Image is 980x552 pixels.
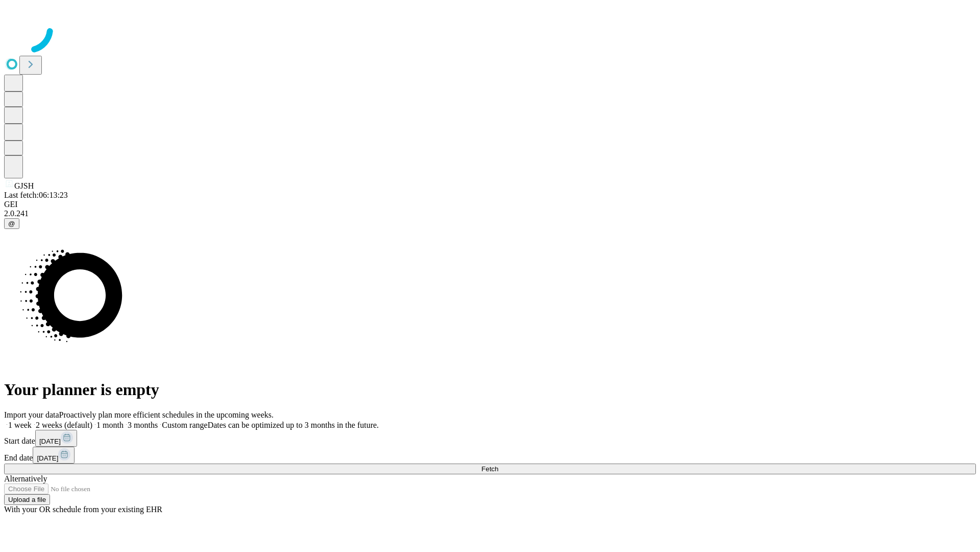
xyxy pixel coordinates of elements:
[4,191,68,199] span: Last fetch: 06:13:23
[35,430,77,447] button: [DATE]
[208,421,379,429] span: Dates can be optimized up to 3 months in the future.
[37,454,58,462] span: [DATE]
[8,220,15,227] span: @
[162,421,207,429] span: Custom range
[8,421,32,429] span: 1 week
[36,421,92,429] span: 2 weeks (default)
[96,421,124,429] span: 1 month
[128,421,158,429] span: 3 months
[4,380,976,399] h1: Your planner is empty
[4,494,50,505] button: Upload a file
[4,410,59,419] span: Import your data
[59,410,274,419] span: Proactively plan more efficient schedules in the upcoming weeks.
[4,464,976,474] button: Fetch
[39,438,61,445] span: [DATE]
[4,447,976,464] div: End date
[33,447,75,464] button: [DATE]
[4,430,976,447] div: Start date
[4,209,976,218] div: 2.0.241
[4,218,19,229] button: @
[481,465,498,473] span: Fetch
[4,505,162,514] span: With your OR schedule from your existing EHR
[14,181,34,190] span: GJSH
[4,474,47,483] span: Alternatively
[4,200,976,209] div: GEI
